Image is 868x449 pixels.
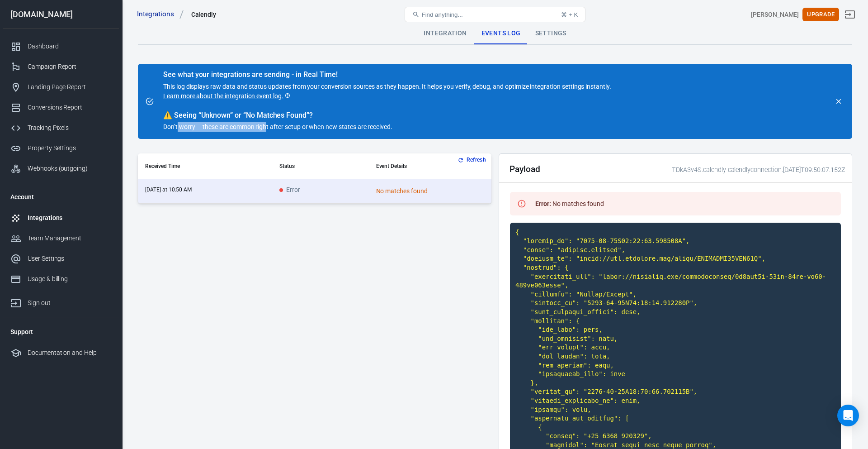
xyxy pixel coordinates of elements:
span: Error [279,186,300,194]
div: TDkA3v4S.calendly-calendlyconnection.[DATE]T09:50:07.152Z [669,165,845,175]
div: See what your integrations are sending - in Real Time! [163,70,611,79]
a: Sign out [3,289,119,313]
time: 2025-08-11T10:50:07+01:00 [145,186,192,193]
a: Dashboard [3,36,119,57]
div: Tracking Pixels [28,123,112,133]
div: Landing Page Report [28,82,112,92]
button: Upgrade [802,8,839,22]
div: Webhooks (outgoing) [28,164,112,173]
div: Team Management [28,234,112,243]
div: No matches found [532,196,608,212]
button: Find anything...⌘ + K [405,7,585,22]
div: Dashboard [28,42,112,51]
div: User Settings [28,254,112,263]
a: Campaign Report [3,57,119,77]
a: Webhooks (outgoing) [3,158,119,179]
div: Usage & billing [28,274,112,284]
div: Conversions Report [28,103,112,112]
div: Integrations [28,213,112,223]
a: User Settings [3,248,119,269]
div: Documentation and Help [28,348,112,358]
a: Sign out [839,4,861,25]
div: scrollable content [138,153,491,204]
div: Integration [416,23,474,44]
div: Calendly [191,10,217,19]
div: Sign out [28,298,112,308]
li: Support [3,321,119,343]
span: Find anything... [421,11,462,18]
a: Tracking Pixels [3,118,119,138]
th: Event Details [369,153,491,179]
h2: Payload [509,164,540,174]
a: Property Settings [3,138,119,158]
a: Learn more about the integration event log. [163,91,291,101]
p: This log displays raw data and status updates from your conversion sources as they happen. It hel... [163,82,611,101]
span: warning [163,111,172,119]
button: close [832,95,845,108]
p: Don’t worry — these are common right after setup or when new states are received. [163,122,611,132]
div: Open Intercom Messenger [837,405,859,426]
a: Landing Page Report [3,77,119,97]
a: Integrations [3,208,119,228]
button: Refresh [456,155,490,165]
div: [DOMAIN_NAME] [3,10,119,19]
div: Campaign Report [28,62,112,72]
strong: Error : [535,200,551,207]
a: Conversions Report [3,97,119,118]
div: Seeing “Unknown” or “No Matches Found”? [163,111,611,120]
th: Received Time [138,153,272,179]
a: Integrations [137,10,184,19]
li: Account [3,186,119,208]
div: No matches found [376,186,484,196]
div: Settings [528,23,574,44]
div: ⌘ + K [561,11,578,18]
div: Account id: TDkA3v4S [751,10,799,19]
a: Team Management [3,228,119,248]
th: Status [272,153,369,179]
a: Usage & billing [3,269,119,289]
div: Property Settings [28,143,112,153]
div: Events Log [474,23,528,44]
